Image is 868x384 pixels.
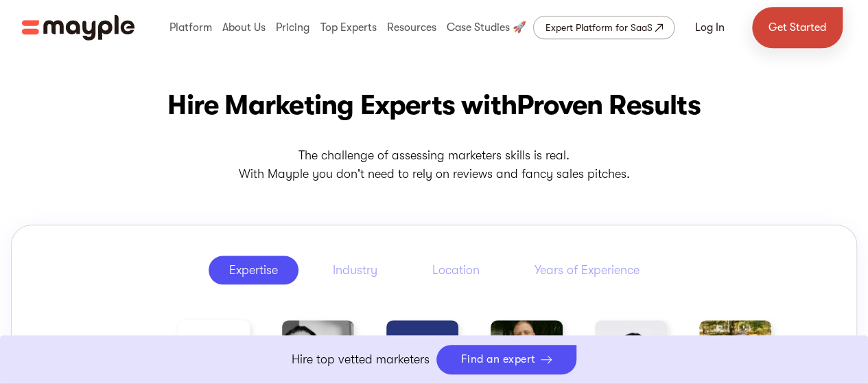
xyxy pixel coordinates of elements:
div: Years of Experience [535,262,640,278]
a: Log In [679,11,741,44]
h2: Hire Marketing Experts with [11,86,857,124]
a: Expert Platform for SaaS [533,16,675,39]
div: Location [432,262,480,278]
div: Resources [384,5,440,49]
a: Get Started [752,7,843,48]
div: About Us [219,5,269,49]
div: Industry [333,262,377,278]
div: Expertise [229,262,278,278]
span: Proven Results [517,89,701,121]
p: The challenge of assessing marketers skills is real. With Mayple you don't need to rely on review... [11,146,857,183]
img: Mayple logo [22,14,134,41]
div: Expert Platform for SaaS [545,19,652,36]
a: home [22,14,134,41]
div: Platform [166,5,215,49]
div: Pricing [272,5,313,49]
div: Top Experts [317,5,380,49]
